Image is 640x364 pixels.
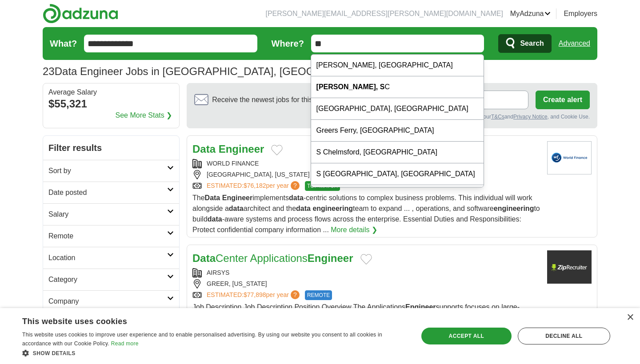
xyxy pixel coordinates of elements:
[244,291,266,298] span: $77,898
[360,254,372,265] button: Add to favorite jobs
[192,194,540,233] span: The implements -centric solutions to complex business problems. This individual will work alongsi...
[48,253,167,263] h2: Location
[43,247,179,269] a: Location
[564,8,597,19] a: Employers
[305,290,332,300] span: REMOTE
[192,170,540,179] div: [GEOGRAPHIC_DATA], [US_STATE]
[48,166,167,176] h2: Sort by
[311,98,484,120] div: [GEOGRAPHIC_DATA], [GEOGRAPHIC_DATA]
[244,182,266,189] span: $76,182
[192,279,540,289] div: GREER, [US_STATE]
[311,163,484,185] div: S [GEOGRAPHIC_DATA], [GEOGRAPHIC_DATA]
[43,4,118,24] img: Adzuna logo
[192,143,216,155] strong: Data
[311,142,484,163] div: S Chelmsford, [GEOGRAPHIC_DATA]
[43,225,179,247] a: Remote
[219,143,264,155] strong: Engineer
[311,76,484,98] div: C
[305,181,340,191] span: TOP MATCH
[520,35,544,52] span: Search
[48,187,167,198] h2: Date posted
[312,205,353,212] strong: engineering
[272,37,304,50] label: Where?
[22,313,384,327] div: This website uses cookies
[296,205,311,212] strong: data
[405,303,436,311] strong: Engineer
[207,290,301,300] a: ESTIMATED:$77,898per year?
[50,37,77,50] label: What?
[43,269,179,290] a: Category
[518,328,610,344] div: Decline all
[43,182,179,203] a: Date posted
[22,332,382,347] span: This website uses cookies to improve user experience and to enable personalised advertising. By u...
[311,55,484,76] div: [PERSON_NAME], [GEOGRAPHIC_DATA]
[510,8,551,19] a: MyAdzuna
[207,181,301,191] a: ESTIMATED:$76,182per year?
[222,194,252,202] strong: Engineer
[43,65,391,77] h1: Data Engineer Jobs in [GEOGRAPHIC_DATA], [GEOGRAPHIC_DATA]
[547,250,592,284] img: Company logo
[308,252,353,264] strong: Engineer
[111,340,139,347] a: Read more, opens a new window
[192,252,353,264] a: DataCenter ApplicationsEngineer
[627,314,633,321] div: Close
[491,114,504,120] a: T&Cs
[22,348,407,357] div: Show details
[192,268,540,277] div: AIRSYS
[494,205,534,212] strong: engineering
[311,185,484,207] div: S Londonderry, [GEOGRAPHIC_DATA]
[291,181,300,190] span: ?
[116,110,172,121] a: See More Stats ❯
[536,91,590,109] button: Create alert
[43,203,179,225] a: Salary
[43,290,179,312] a: Company
[43,160,179,182] a: Sort by
[192,143,264,155] a: Data Engineer
[43,63,55,79] span: 23
[48,274,167,285] h2: Category
[331,225,377,235] a: More details ❯
[212,95,364,105] span: Receive the newest jobs for this search :
[229,205,244,212] strong: data
[513,114,548,120] a: Privacy Notice
[33,350,76,356] span: Show details
[498,34,551,53] button: Search
[291,290,300,299] span: ?
[289,194,304,202] strong: data
[48,231,167,241] h2: Remote
[207,160,259,167] a: WORLD FINANCE
[48,209,167,220] h2: Salary
[265,8,503,19] li: [PERSON_NAME][EMAIL_ADDRESS][PERSON_NAME][DOMAIN_NAME]
[559,35,590,52] a: Advanced
[48,96,174,112] div: $55,321
[271,145,283,155] button: Add to favorite jobs
[194,113,590,121] div: By creating an alert, you agree to our and , and Cookie Use.
[421,328,512,344] div: Accept all
[547,141,592,174] img: World Finance logo
[192,252,216,264] strong: Data
[316,83,385,91] strong: [PERSON_NAME], S
[48,89,174,96] div: Average Salary
[311,120,484,142] div: Greers Ferry, [GEOGRAPHIC_DATA]
[43,136,179,160] h2: Filter results
[208,215,222,223] strong: data
[205,194,220,202] strong: Data
[48,296,167,307] h2: Company
[192,303,520,321] span: Job Description Job Description Position Overview The Applications supports focuses on large-scal...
